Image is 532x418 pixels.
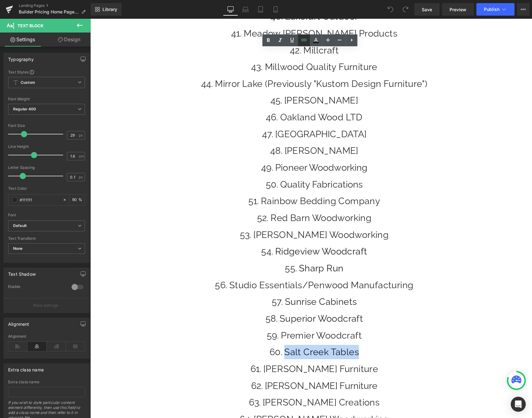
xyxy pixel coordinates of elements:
[173,345,288,355] a: [PERSON_NAME] Furniture
[8,380,85,384] div: Extra class name
[125,60,337,70] a: Mirror Lake (Previously "Kustom Design Furniture")
[163,211,298,221] a: [PERSON_NAME] Woodworking
[223,3,238,16] a: Desktop
[175,362,287,372] a: [PERSON_NAME] Furniture
[194,76,268,87] a: [PERSON_NAME]
[79,133,84,137] span: px
[70,194,85,205] div: %
[13,223,27,229] i: Default
[79,175,84,179] span: px
[194,127,268,137] a: [PERSON_NAME]
[195,278,266,288] a: Sunrise Cabinets
[8,165,85,170] div: Letter Spacing
[190,93,272,104] a: Oakland Wood LTD
[8,334,85,339] div: Alignment
[4,298,89,313] button: More settings
[139,261,323,272] a: Studio Essentials/Penwood Manufacturing
[8,284,65,291] div: Enable
[209,244,253,255] a: Sharp Run
[253,3,268,16] a: Tablet
[8,123,85,128] div: Font Size
[13,246,23,251] b: None
[79,154,84,158] span: em
[8,213,85,217] div: Font
[422,6,432,13] span: Save
[185,144,277,154] a: Pioneer Woodworking
[238,3,253,16] a: Laptop
[442,3,474,16] a: Preview
[8,97,85,101] div: Font Weight
[191,311,271,322] a: Premier Woodcraft
[450,6,466,13] span: Preview
[8,318,29,327] div: Alignment
[153,9,307,20] a: Meadow [PERSON_NAME] Products
[19,9,79,14] span: Builder Pricing Home Page 2.0
[484,7,500,12] span: Publish
[17,23,43,28] span: Text Block
[8,268,36,277] div: Text Shadow
[91,3,122,16] a: New Library
[189,295,273,305] a: Superior Woodcraft
[194,328,269,339] a: Salt Creek Tables
[8,53,34,62] div: Typography
[20,196,60,203] input: Color
[399,3,412,16] button: Redo
[139,261,218,272] span: Studio Essentials/
[171,177,290,188] a: Rainbow Bedding Company
[185,227,277,238] a: Ridgeview Woodcraft
[172,378,289,389] a: [PERSON_NAME] Creations
[185,110,276,121] a: [GEOGRAPHIC_DATA]
[8,144,85,149] div: Line Height
[47,33,92,47] a: Design
[517,3,530,16] button: More
[163,395,299,406] a: [PERSON_NAME] Woodworking
[175,43,287,53] a: Millwood Quality Furniture
[180,194,281,204] a: Red Barn Woodworking
[190,160,272,171] a: Quality Fabrications
[13,107,36,111] b: Regular 400
[213,26,248,37] a: Millcraft
[476,3,515,16] button: Publish
[511,397,526,412] div: Open Intercom Messenger
[8,69,85,74] div: Text Styles
[268,3,283,16] a: Mobile
[102,7,117,12] span: Library
[8,186,85,191] div: Text Color
[8,236,85,241] div: Text Transform
[384,3,397,16] button: Undo
[19,3,91,8] a: Landing Pages
[33,303,58,308] p: More settings
[21,80,35,85] b: Custom
[8,364,44,372] div: Extra class name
